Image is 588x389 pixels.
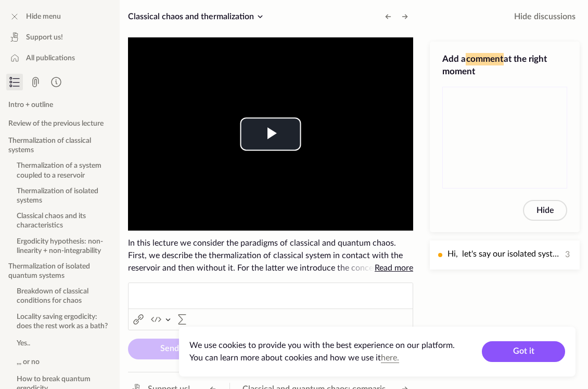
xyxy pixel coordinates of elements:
span: We use cookies to provide you with the best experience on our platform. You can learn more about ... [189,341,455,362]
p: Hi, let's say our isolated system is a 1-d harmonic oscillator with total energy $\hbar w$ . We w... [448,248,561,261]
span: Hide discussions [514,10,576,23]
button: Play Video [240,117,301,151]
a: here. [381,354,399,362]
button: Hide [523,200,567,221]
button: Send [128,339,211,359]
span: Classical chaos and thermalization [128,12,254,21]
span: Support us! [26,32,63,43]
span: All publications [26,53,75,63]
span: comment [466,53,504,65]
span: Send [160,344,179,353]
button: Classical chaos and thermalization [124,8,271,25]
h3: Add a at the right moment [442,53,567,78]
span: In this lecture we consider the paradigms of classical and quantum chaos. First, we describe the ... [128,237,413,274]
span: Hide menu [26,11,61,22]
button: Hi, let's say our isolated system is a 1-d harmonic oscillator with total energy $\hbar w$ . We w... [430,240,580,270]
div: Video Player [128,37,413,231]
span: Read more [375,264,413,272]
button: Got it [482,341,565,362]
